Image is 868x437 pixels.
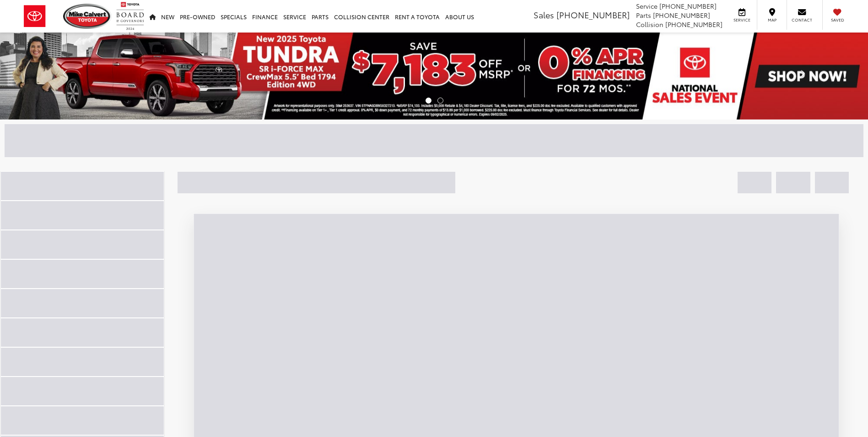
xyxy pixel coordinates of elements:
span: Service [732,17,752,23]
span: Saved [827,17,847,23]
span: Sales [534,9,554,21]
span: [PHONE_NUMBER] [556,9,630,21]
span: Collision [636,20,663,29]
span: Contact [792,17,812,23]
span: [PHONE_NUMBER] [659,1,717,11]
span: Map [762,17,782,23]
span: [PHONE_NUMBER] [665,20,722,29]
img: Mike Calvert Toyota [63,4,112,29]
span: Parts [636,11,651,20]
span: Service [636,1,658,11]
span: [PHONE_NUMBER] [653,11,710,20]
